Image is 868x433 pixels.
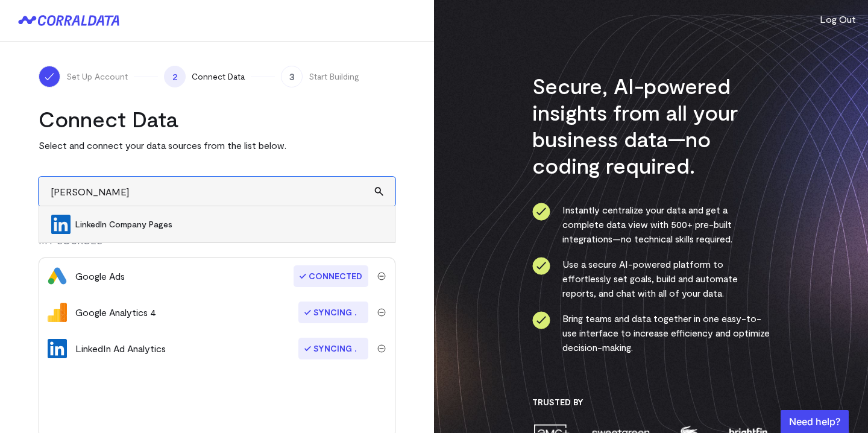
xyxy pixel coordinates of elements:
h3: Secure, AI-powered insights from all your business data—no coding required. [532,72,770,179]
input: Search and add other data sources [39,177,395,206]
span: Set Up Account [66,71,128,83]
h2: Connect Data [39,106,395,132]
li: Instantly centralize your data and get a complete data view with 500+ pre-built integrations—no t... [532,203,770,246]
span: 2 [164,66,186,87]
img: trash-40e54a27.svg [377,272,386,280]
span: Connect Data [192,71,245,83]
div: Google Analytics 4 [75,305,156,320]
img: ico-check-white-5ff98cb1.svg [43,71,55,83]
img: google_analytics_4-4ee20295.svg [48,303,67,322]
span: 3 [281,66,303,87]
span: Start Building [309,71,359,83]
img: ico-check-circle-4b19435c.svg [532,257,550,275]
img: trash-40e54a27.svg [377,308,386,317]
span: Syncing [298,302,368,323]
div: Google Ads [75,269,125,283]
img: trash-40e54a27.svg [377,344,386,353]
p: Select and connect your data sources from the list below. [39,138,395,153]
button: Log Out [820,12,856,27]
li: Use a secure AI-powered platform to effortlessly set goals, build and automate reports, and chat ... [532,257,770,300]
div: MY SOURCES [39,233,395,258]
img: LinkedIn Company Pages [51,215,71,234]
img: google_ads-c8121f33.png [48,267,67,286]
span: Syncing [298,338,368,359]
img: linkedin_ads-6f572cd8.svg [48,339,67,358]
img: ico-check-circle-4b19435c.svg [532,311,550,329]
span: LinkedIn Company Pages [75,218,383,230]
img: ico-check-circle-4b19435c.svg [532,203,550,221]
span: Connected [294,265,368,287]
li: Bring teams and data together in one easy-to-use interface to increase efficiency and optimize de... [532,311,770,355]
div: LinkedIn Ad Analytics [75,341,166,356]
h3: Trusted By [532,397,770,408]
